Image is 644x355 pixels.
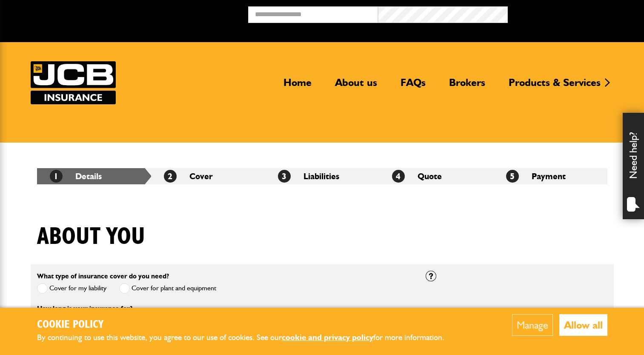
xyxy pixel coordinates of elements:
[508,6,638,20] button: Broker Login
[559,314,607,336] button: Allow all
[506,170,519,183] span: 5
[37,168,151,184] li: Details
[512,314,553,336] button: Manage
[31,61,116,104] img: JCB Insurance Services logo
[37,318,458,332] h2: Cookie Policy
[379,168,493,184] li: Quote
[37,273,169,280] label: What type of insurance cover do you need?
[443,76,492,96] a: Brokers
[31,61,116,104] a: JCB Insurance Services
[37,305,132,312] label: How long is your insurance for?
[278,170,291,183] span: 3
[37,223,145,251] h1: About you
[277,76,318,96] a: Home
[37,331,458,344] p: By continuing to use this website, you agree to our use of cookies. See our for more information.
[394,76,432,96] a: FAQs
[50,170,63,183] span: 1
[265,168,379,184] li: Liabilities
[164,170,177,183] span: 2
[282,332,373,342] a: cookie and privacy policy
[493,168,607,184] li: Payment
[392,170,405,183] span: 4
[623,113,644,219] div: Need help?
[329,76,384,96] a: About us
[119,283,216,294] label: Cover for plant and equipment
[502,76,607,96] a: Products & Services
[37,283,106,294] label: Cover for my liability
[151,168,265,184] li: Cover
